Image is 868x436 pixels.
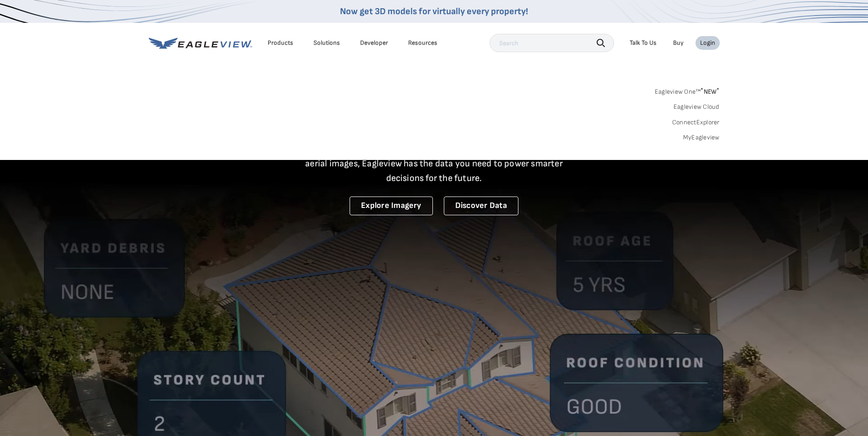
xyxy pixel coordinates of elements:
div: Resources [408,39,437,47]
div: Login [700,39,715,47]
p: A new era starts here. Built on more than 3.5 billion high-resolution aerial images, Eagleview ha... [294,142,574,186]
a: Discover Data [444,197,518,215]
a: Now get 3D models for virtually every property! [340,6,528,17]
a: Eagleview Cloud [674,103,720,111]
div: Products [268,39,293,47]
div: Solutions [313,39,340,47]
a: ConnectExplorer [672,118,720,127]
a: Explore Imagery [350,197,433,215]
input: Search [490,34,614,52]
a: MyEagleview [683,133,720,142]
a: Buy [673,39,684,47]
span: NEW [701,88,719,96]
a: Eagleview One™*NEW* [655,85,720,96]
div: Talk To Us [630,39,657,47]
a: Developer [360,39,388,47]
